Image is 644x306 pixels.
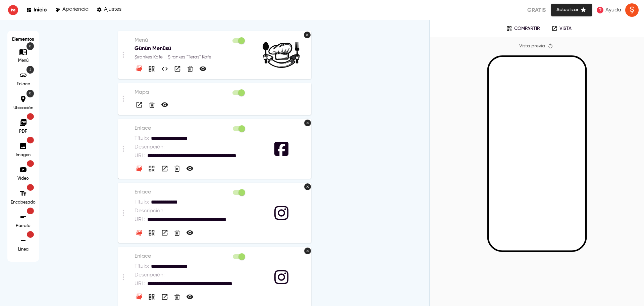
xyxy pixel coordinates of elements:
[26,5,47,14] a: Inicio
[185,228,195,237] button: Hacer privado
[173,293,181,301] button: Eliminar Enlace
[160,100,169,110] button: Hacer privado
[173,164,181,173] button: Eliminar Enlace
[514,26,540,32] p: Compartir
[304,248,311,254] button: Eliminar icono
[135,100,144,110] button: Vista
[27,208,34,214] p: Solo para miembros Pro
[304,32,311,38] button: Eliminar imagen
[13,81,33,87] p: Enlace
[304,183,311,190] button: Eliminar icono
[135,54,246,60] p: Şırankes Kafe - Şırankes "Teras" Kafe
[147,164,156,173] button: Compartir
[27,231,34,238] p: Solo para miembros Pro
[13,176,33,182] p: Vídeo
[26,90,34,97] p: 0 Elemento disponible
[559,26,572,32] p: Vista
[27,160,34,167] p: Solo para miembros Pro
[135,198,149,206] p: Título :
[556,6,587,14] span: Actualizar
[160,164,169,173] button: Vista
[11,200,36,206] p: Encabezado
[13,105,33,111] p: Ubicación
[594,4,623,16] a: Ayuda
[13,58,33,64] p: Menú
[26,42,34,50] p: 0 Elemento disponible
[135,134,149,142] p: Título :
[100,59,462,137] iframe: Location
[135,216,146,224] p: URL :
[527,6,546,14] p: Gratis
[135,271,165,279] p: Descripción :
[13,129,33,135] p: PDF
[135,36,246,44] p: Menú
[62,6,89,13] p: Apariencia
[135,152,146,160] p: URL :
[198,64,208,74] button: Hacer privado
[97,5,121,14] a: Ajustes
[27,184,34,191] p: Solo para miembros Pro
[13,223,33,229] p: Párrafo
[34,6,47,13] p: Inicio
[135,88,246,96] p: Mapa
[104,6,121,13] p: Ajustes
[489,57,585,251] iframe: Mobile Preview
[135,280,146,288] p: URL :
[26,66,34,74] p: 2 Elemento disponible
[185,292,195,302] button: Hacer privado
[185,164,195,173] button: Hacer privado
[625,3,639,17] img: ACg8ocIMymefnT7P_TacS5eahT7WMoc3kdLarsw6hEr9E3Owq4hncQ=s96-c
[173,228,181,237] button: Eliminar Enlace
[55,5,89,14] a: Apariencia
[147,292,156,302] button: Compartir
[13,152,33,158] p: Imagen
[135,262,149,270] p: Título :
[135,207,165,215] p: Descripción :
[186,64,195,73] button: Eliminar Menú
[147,228,156,237] button: Compartir
[148,100,156,109] button: Eliminar Mapa
[501,24,545,34] button: Compartir
[304,120,311,126] button: Eliminar icono
[135,143,165,151] p: Descripción :
[551,4,592,16] button: Actualizar
[160,228,169,237] button: Vista
[135,44,246,52] p: Günün Menüsü
[160,292,169,302] button: Vista
[27,113,34,120] p: Solo para miembros Pro
[135,124,246,132] p: Enlace
[27,137,34,143] p: Solo para miembros Pro
[547,24,576,34] a: Vista
[11,34,36,44] h6: Elementos
[135,188,246,196] p: Enlace
[605,6,621,14] p: Ayuda
[135,252,246,260] p: Enlace
[13,247,33,253] p: Línea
